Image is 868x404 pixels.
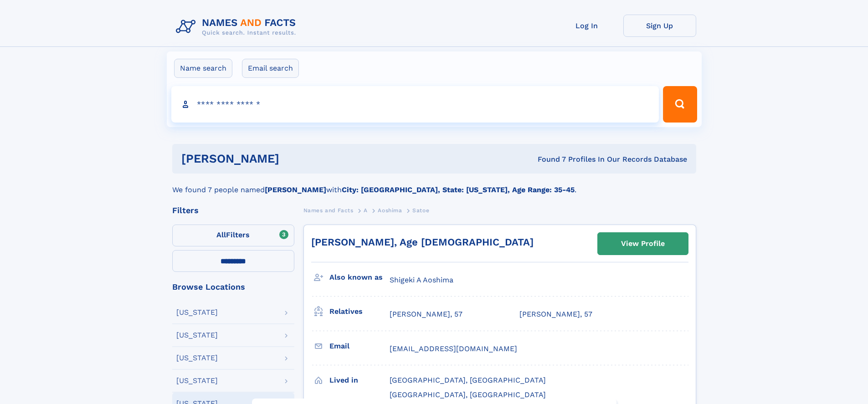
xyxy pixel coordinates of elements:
[176,377,218,384] div: [US_STATE]
[519,309,592,319] a: [PERSON_NAME], 57
[311,236,534,248] a: [PERSON_NAME], Age [DEMOGRAPHIC_DATA]
[329,373,390,388] h3: Lived in
[176,309,218,316] div: [US_STATE]
[390,390,546,399] span: [GEOGRAPHIC_DATA], [GEOGRAPHIC_DATA]
[390,344,517,353] span: [EMAIL_ADDRESS][DOMAIN_NAME]
[172,15,303,39] img: Logo Names and Facts
[378,205,402,216] a: Aoshima
[342,185,575,194] b: City: [GEOGRAPHIC_DATA], State: [US_STATE], Age Range: 35-45
[172,225,294,246] label: Filters
[550,15,623,37] a: Log In
[378,207,402,214] span: Aoshima
[623,15,696,37] a: Sign Up
[390,309,462,319] a: [PERSON_NAME], 57
[181,153,409,164] h1: [PERSON_NAME]
[242,59,299,78] label: Email search
[364,207,368,214] span: A
[390,276,453,284] span: Shigeki A Aoshima
[598,233,688,255] a: View Profile
[364,205,368,216] a: A
[172,174,696,195] div: We found 7 people named with .
[303,205,354,216] a: Names and Facts
[172,206,294,215] div: Filters
[176,332,218,339] div: [US_STATE]
[408,154,687,164] div: Found 7 Profiles In Our Records Database
[329,304,390,319] h3: Relatives
[265,185,326,194] b: [PERSON_NAME]
[174,59,232,78] label: Name search
[412,207,429,214] span: Satoe
[390,376,546,384] span: [GEOGRAPHIC_DATA], [GEOGRAPHIC_DATA]
[329,338,390,354] h3: Email
[171,86,659,123] input: search input
[176,354,218,362] div: [US_STATE]
[216,230,226,239] span: All
[172,283,294,291] div: Browse Locations
[663,86,697,123] button: Search Button
[329,270,390,285] h3: Also known as
[621,233,665,254] div: View Profile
